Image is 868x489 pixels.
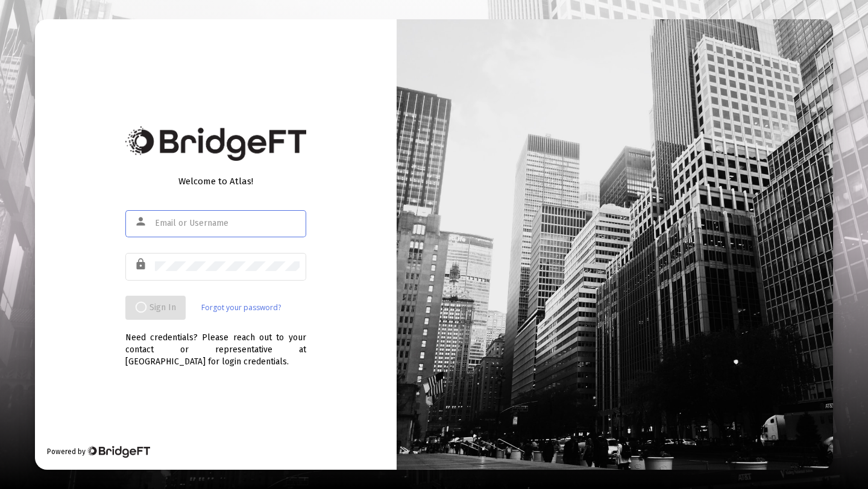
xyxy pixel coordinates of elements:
mat-icon: person [134,214,149,229]
img: Bridge Financial Technology Logo [125,126,306,161]
div: Powered by [47,446,150,458]
button: Sign In [125,296,186,320]
img: Bridge Financial Technology Logo [87,446,150,458]
span: Sign In [135,302,176,313]
div: Welcome to Atlas! [125,175,306,187]
div: Need credentials? Please reach out to your contact or representative at [GEOGRAPHIC_DATA] for log... [125,320,306,368]
a: Forgot your password? [201,302,281,314]
mat-icon: lock [134,257,149,272]
input: Email or Username [155,219,300,228]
